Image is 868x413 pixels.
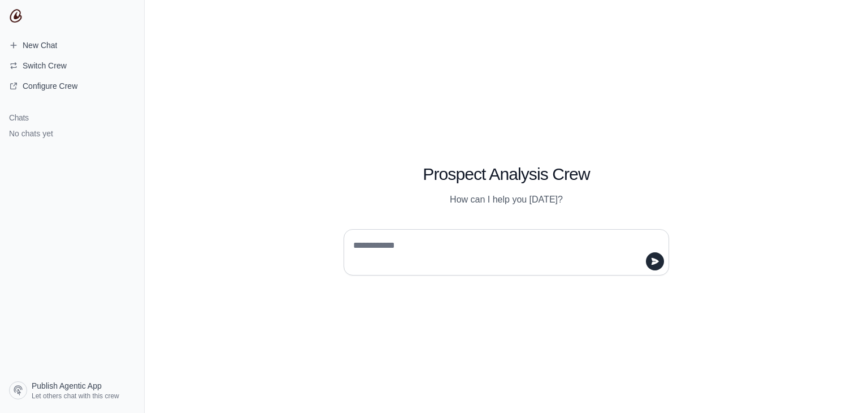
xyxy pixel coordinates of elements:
a: Configure Crew [5,77,140,95]
button: Switch Crew [5,57,140,75]
span: Switch Crew [23,60,67,71]
p: How can I help you [DATE]? [344,193,669,206]
span: New Chat [23,40,57,51]
img: CrewAI Logo [9,9,23,23]
span: Configure Crew [23,80,77,92]
a: Publish Agentic App Let others chat with this crew [5,377,140,404]
h1: Prospect Analysis Crew [344,164,669,184]
span: Publish Agentic App [32,380,102,392]
a: New Chat [5,36,140,54]
span: Let others chat with this crew [32,392,119,401]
